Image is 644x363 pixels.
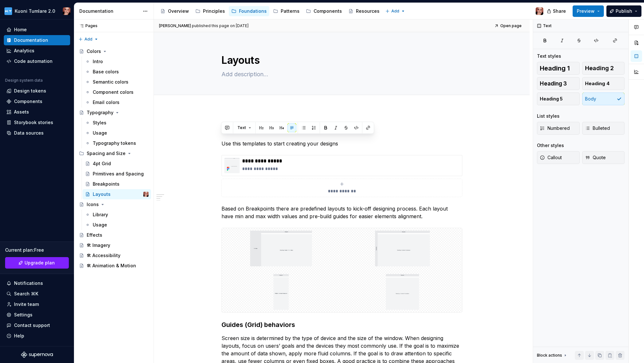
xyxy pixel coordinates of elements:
a: Overview [158,6,192,16]
div: Home [14,26,27,33]
button: Heading 2 [582,62,625,75]
button: Add [383,7,407,16]
div: Design system data [5,78,43,83]
div: Styles [93,120,106,126]
div: Spacing and Size [76,148,151,159]
div: Principles [203,8,225,14]
a: Usage [83,220,151,230]
a: Resources [346,6,382,16]
img: 278a2a4e-2234-4ada-8153-f646677e23da.png [224,158,240,173]
a: Styles [83,118,151,128]
a: Foundations [229,6,269,16]
div: Text styles [537,53,561,59]
div: Page tree [76,46,151,271]
a: Code automation [4,56,70,66]
div: 4pt Grid [93,160,111,167]
span: [PERSON_NAME] [159,23,191,28]
a: Breakpoints [83,179,151,189]
div: Contact support [14,322,50,329]
div: Breakpoints [93,181,119,187]
span: Heading 2 [585,65,614,71]
button: Heading 4 [582,77,625,90]
button: Numbered [537,122,580,135]
button: Add [76,35,100,44]
div: Component colors [93,89,134,95]
a: Components [303,6,344,16]
a: 🛠 Accessibility [76,250,151,261]
img: dee6e31e-e192-4f70-8333-ba8f88832f05.png [4,7,12,15]
button: Search ⌘K [4,289,70,299]
div: Spacing and Size [87,150,126,157]
button: Contact support [4,320,70,330]
h3: Guides (Grid) behaviors [221,320,462,329]
button: Share [544,5,570,17]
span: Open page [500,23,522,28]
button: Preview [573,5,604,17]
div: Resources [356,8,380,14]
a: Data sources [4,128,70,138]
div: Block actions [537,353,562,358]
div: Colors [87,48,101,55]
a: Settings [4,310,70,320]
div: Pages [76,23,98,28]
div: Effects [87,232,102,238]
div: Invite team [14,301,39,307]
a: 🛠 Animation & Motion [76,261,151,271]
a: Invite team [4,299,70,309]
div: Code automation [14,58,53,64]
span: Publish [616,8,632,14]
a: Patterns [271,6,302,16]
svg: Supernova Logo [21,352,53,358]
div: Overview [168,8,189,14]
div: Layouts [93,191,111,197]
img: Mykhailo Kosiakov [536,7,543,15]
div: Search ⌘K [14,291,38,297]
div: Page tree [158,5,382,18]
div: Block actions [537,351,568,360]
a: Design tokens [4,86,70,96]
a: Effects [76,230,151,240]
a: 4pt Grid [83,159,151,169]
span: Heading 4 [585,80,610,87]
span: Numbered [540,125,570,131]
span: Quote [585,154,606,161]
a: Typography tokens [83,138,151,148]
div: Documentation [14,37,48,43]
div: Foundations [239,8,267,14]
a: Icons [76,199,151,210]
button: Bulleted [582,122,625,135]
a: Principles [193,6,228,16]
div: Kuoni Tumlare 2.0 [15,8,55,14]
span: Add [391,9,399,14]
div: Primitives and Spacing [93,171,144,177]
div: Usage [93,130,107,136]
a: Assets [4,107,70,117]
div: Usage [93,222,107,228]
span: Share [553,8,566,14]
div: Design tokens [14,88,46,94]
div: Storybook stories [14,119,53,126]
button: Upgrade plan [5,257,69,269]
div: Data sources [14,130,44,136]
div: Typography tokens [93,140,136,146]
div: Email colors [93,99,119,106]
button: Text [235,123,254,132]
div: Analytics [14,48,34,54]
a: Primitives and Spacing [83,169,151,179]
button: Heading 3 [537,77,580,90]
div: Base colors [93,69,119,75]
div: Assets [14,109,29,115]
button: Notifications [4,278,70,288]
div: Semantic colors [93,79,128,85]
span: Heading 3 [540,80,567,87]
p: Based on Breakpoints there are predefined layouts to kick-off designing process. Each layout have... [221,205,462,220]
div: Help [14,333,24,339]
a: Component colors [83,87,151,97]
div: 🛠 Accessibility [87,252,120,259]
button: Help [4,331,70,341]
button: Quote [582,151,625,164]
span: Bulleted [585,125,610,131]
div: Notifications [14,280,43,286]
a: Home [4,25,70,35]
